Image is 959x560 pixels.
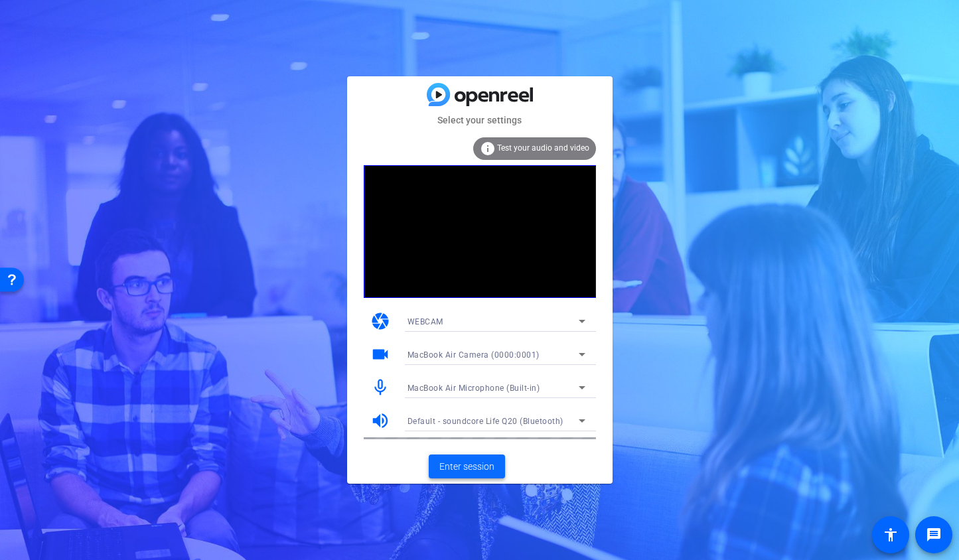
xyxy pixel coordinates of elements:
[427,83,533,106] img: blue-gradient.svg
[497,143,589,153] span: Test your audio and video
[407,417,563,426] span: Default - soundcore Life Q20 (Bluetooth)
[347,113,613,127] mat-card-subtitle: Select your settings
[926,527,942,543] mat-icon: message
[407,317,443,326] span: WEBCAM
[370,344,390,364] mat-icon: videocam
[370,378,390,397] mat-icon: mic_none
[439,460,494,474] span: Enter session
[407,350,540,360] span: MacBook Air Camera (0000:0001)
[480,141,496,157] mat-icon: info
[407,384,540,393] span: MacBook Air Microphone (Built-in)
[429,455,505,478] button: Enter session
[370,311,390,331] mat-icon: camera
[370,411,390,431] mat-icon: volume_up
[883,527,899,543] mat-icon: accessibility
